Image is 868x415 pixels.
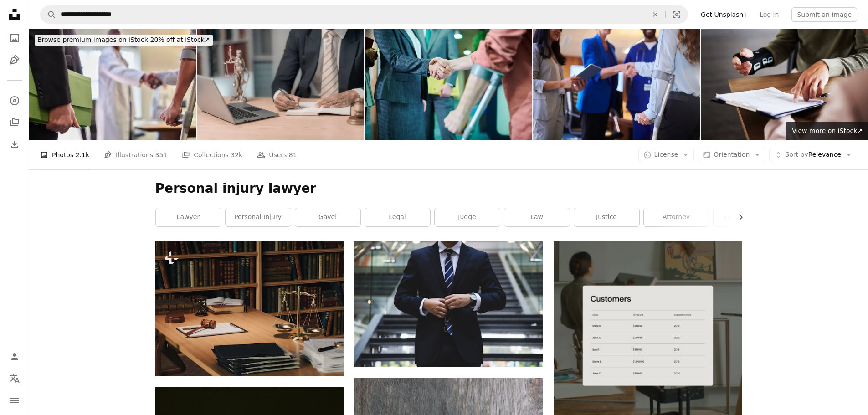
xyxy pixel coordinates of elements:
a: Users 81 [257,140,297,169]
img: personal injury lawyer [365,29,532,140]
button: Search Unsplash [41,6,56,23]
span: View more on iStock ↗ [792,127,863,134]
img: a wooden desk topped with books and a judge's scale [155,241,344,376]
a: attorney [644,208,709,226]
span: License [654,151,678,158]
a: Log in / Sign up [5,348,24,366]
a: a wooden desk topped with books and a judge's scale [155,305,344,313]
span: 351 [155,150,168,160]
a: Collections [5,113,24,132]
a: justice [574,208,639,226]
a: Explore [5,92,24,110]
img: workplace injury assessment [533,29,700,140]
form: Find visuals sitewide [40,5,688,24]
span: Relevance [785,150,841,159]
a: gavel [295,208,360,226]
a: Browse premium images on iStock|20% off at iStock↗ [29,29,218,51]
img: person standing near the stairs [354,241,543,367]
button: Orientation [698,148,765,162]
a: legal system [714,208,779,226]
span: Browse premium images on iStock | [37,36,150,43]
a: person standing near the stairs [354,300,543,308]
button: Submit an image [791,7,857,22]
img: Lawyers working with documents Law, advice and justice concept, lawyer in suit signing legal docu... [197,29,365,140]
button: License [638,148,694,162]
button: Menu [5,391,24,410]
button: Language [5,369,24,388]
a: Illustrations 351 [104,140,167,169]
button: Visual search [666,6,688,23]
a: View more on iStock↗ [786,122,868,140]
img: personal injury claimant [29,29,196,140]
a: legal [365,208,430,226]
a: judge [435,208,500,226]
a: Get Unsplash+ [695,7,754,22]
button: Clear [645,6,665,23]
span: 20% off at iStock ↗ [37,36,210,43]
span: Sort by [785,151,808,158]
button: scroll list to the right [732,208,742,226]
a: Collections 32k [182,140,242,169]
a: Log in [754,7,784,22]
a: personal injury [226,208,291,226]
a: Photos [5,29,24,47]
span: Orientation [714,151,750,158]
a: Download History [5,135,24,154]
h1: Personal injury lawyer [155,180,742,197]
img: Injury, compensation and man hands with insurance documents, legal contract and paperwork. Disabi... [701,29,868,140]
a: Illustrations [5,51,24,69]
button: Sort byRelevance [769,148,857,162]
a: law [504,208,570,226]
span: 32k [231,150,242,160]
span: 81 [289,150,297,160]
a: lawyer [156,208,221,226]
